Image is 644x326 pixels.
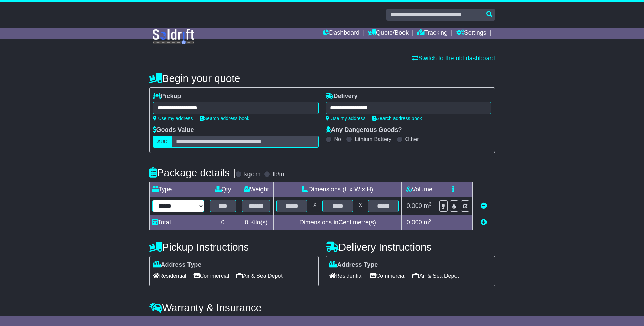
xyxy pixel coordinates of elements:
[356,197,365,215] td: x
[273,171,284,178] label: lb/in
[323,28,359,39] a: Dashboard
[481,219,487,226] a: Add new item
[370,271,406,281] span: Commercial
[481,202,487,209] a: Remove this item
[149,167,236,178] h4: Package details |
[245,219,248,226] span: 0
[355,136,391,143] label: Lithium Battery
[412,271,459,281] span: Air & Sea Depot
[149,241,319,253] h4: Pickup Instructions
[372,116,422,121] a: Search address book
[368,28,409,39] a: Quote/Book
[329,271,363,281] span: Residential
[412,55,495,62] a: Switch to the old dashboard
[200,116,249,121] a: Search address book
[417,28,448,39] a: Tracking
[153,116,193,121] a: Use my address
[193,271,229,281] span: Commercial
[402,182,436,197] td: Volume
[407,202,422,209] span: 0.000
[310,197,319,215] td: x
[236,271,283,281] span: Air & Sea Depot
[334,136,341,143] label: No
[239,215,274,230] td: Kilo(s)
[207,215,239,230] td: 0
[149,215,207,230] td: Total
[244,171,260,178] label: kg/cm
[429,201,432,207] sup: 3
[424,219,432,226] span: m
[429,218,432,223] sup: 3
[239,182,274,197] td: Weight
[274,182,402,197] td: Dimensions (L x W x H)
[274,215,402,230] td: Dimensions in Centimetre(s)
[149,182,207,197] td: Type
[153,93,181,100] label: Pickup
[326,116,366,121] a: Use my address
[329,261,378,269] label: Address Type
[153,261,202,269] label: Address Type
[326,241,495,253] h4: Delivery Instructions
[153,126,194,134] label: Goods Value
[153,136,172,148] label: AUD
[326,93,358,100] label: Delivery
[207,182,239,197] td: Qty
[149,73,495,84] h4: Begin your quote
[405,136,419,143] label: Other
[456,28,487,39] a: Settings
[149,302,495,313] h4: Warranty & Insurance
[424,202,432,209] span: m
[407,219,422,226] span: 0.000
[326,126,402,134] label: Any Dangerous Goods?
[153,271,186,281] span: Residential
